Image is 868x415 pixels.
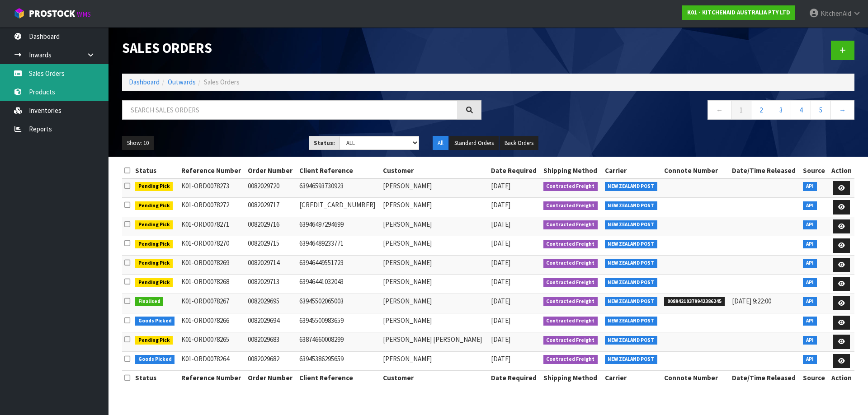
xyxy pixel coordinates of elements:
td: K01-ORD0078273 [179,178,246,198]
td: 0082029683 [245,332,297,352]
th: Reference Number [179,371,246,385]
a: → [830,100,854,120]
td: 63946449551723 [297,255,381,275]
td: K01-ORD0078264 [179,351,246,371]
span: Pending Pick [135,240,173,249]
span: API [803,297,817,306]
th: Customer [381,371,489,385]
input: Search sales orders [122,100,458,120]
th: Date Required [489,371,541,385]
span: KitchenAid [821,9,851,18]
span: 00894210379942386245 [664,297,725,306]
a: 3 [771,100,791,120]
button: All [433,136,448,150]
td: 0082029716 [245,217,297,236]
span: NEW ZEALAND POST [605,297,658,306]
span: [DATE] 9:22:00 [732,297,771,305]
td: [PERSON_NAME] [381,255,489,275]
span: API [803,201,817,210]
span: Pending Pick [135,278,173,287]
strong: K01 - KITCHENAID AUSTRALIA PTY LTD [687,9,790,16]
td: 0082029695 [245,294,297,313]
td: 0082029720 [245,178,297,198]
td: [CREDIT_CARD_NUMBER] [297,198,381,217]
button: Back Orders [500,136,538,150]
td: 0082029717 [245,198,297,217]
button: Standard Orders [449,136,499,150]
th: Customer [381,163,489,178]
span: [DATE] [491,220,510,228]
th: Order Number [245,371,297,385]
th: Shipping Method [541,163,603,178]
span: API [803,182,817,191]
td: [PERSON_NAME] [PERSON_NAME] [381,332,489,352]
span: Contracted Freight [543,240,598,249]
span: Goods Picked [135,317,175,326]
nav: Page navigation [495,100,854,122]
strong: Status: [314,139,335,147]
span: Finalised [135,297,164,306]
a: 2 [751,100,771,120]
span: Contracted Freight [543,355,598,364]
td: K01-ORD0078270 [179,236,246,256]
td: K01-ORD0078267 [179,294,246,313]
span: Contracted Freight [543,259,598,268]
td: K01-ORD0078272 [179,198,246,217]
span: [DATE] [491,277,510,286]
span: NEW ZEALAND POST [605,336,658,345]
a: 4 [791,100,811,120]
td: 63874660008299 [297,332,381,352]
td: 0082029713 [245,275,297,294]
a: Dashboard [129,78,160,86]
th: Source [801,163,828,178]
td: K01-ORD0078269 [179,255,246,275]
span: Pending Pick [135,259,173,268]
a: ← [708,100,731,120]
img: cube-alt.png [14,8,25,19]
th: Reference Number [179,163,246,178]
span: [DATE] [491,316,510,325]
td: 63946441032043 [297,275,381,294]
span: Pending Pick [135,182,173,191]
span: API [803,317,817,326]
td: [PERSON_NAME] [381,198,489,217]
small: WMS [77,10,91,19]
span: [DATE] [491,239,510,247]
span: Contracted Freight [543,182,598,191]
td: K01-ORD0078266 [179,313,246,332]
h1: Sales Orders [122,41,481,56]
th: Status [133,371,179,385]
th: Connote Number [662,163,729,178]
td: 63945500983659 [297,313,381,332]
td: K01-ORD0078271 [179,217,246,236]
span: [DATE] [491,201,510,209]
th: Client Reference [297,163,381,178]
td: K01-ORD0078265 [179,332,246,352]
span: [DATE] [491,335,510,344]
span: Contracted Freight [543,220,598,229]
td: 63946489233771 [297,236,381,256]
span: Contracted Freight [543,201,598,210]
span: NEW ZEALAND POST [605,182,658,191]
td: 63946593730923 [297,178,381,198]
span: NEW ZEALAND POST [605,355,658,364]
td: [PERSON_NAME] [381,178,489,198]
span: Pending Pick [135,201,173,210]
span: ProStock [29,8,75,19]
th: Action [829,371,854,385]
span: [DATE] [491,258,510,267]
th: Source [801,371,828,385]
td: [PERSON_NAME] [381,313,489,332]
th: Date Required [489,163,541,178]
th: Carrier [603,163,662,178]
span: [DATE] [491,297,510,305]
th: Carrier [603,371,662,385]
td: [PERSON_NAME] [381,275,489,294]
span: API [803,240,817,249]
span: [DATE] [491,182,510,190]
th: Date/Time Released [730,163,801,178]
span: NEW ZEALAND POST [605,278,658,287]
span: API [803,355,817,364]
th: Status [133,163,179,178]
span: Contracted Freight [543,317,598,326]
